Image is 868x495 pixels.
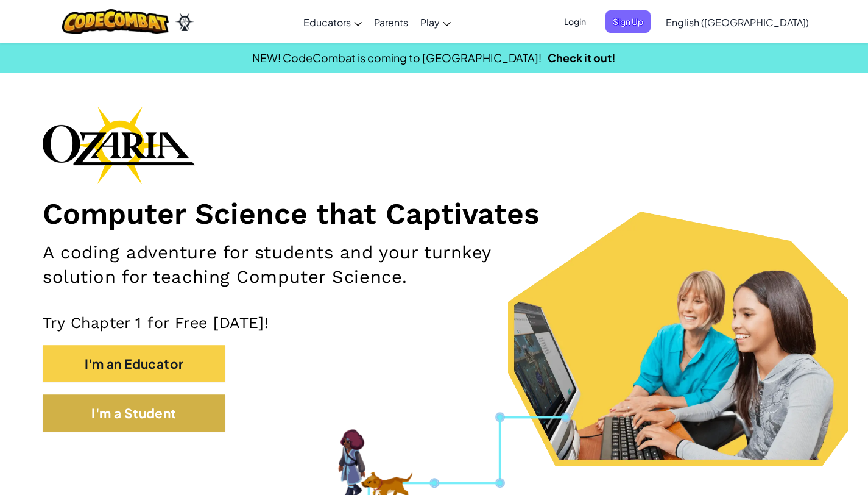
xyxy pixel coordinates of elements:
img: Ozaria [175,13,194,31]
button: Login [557,10,593,33]
a: Parents [368,5,414,38]
span: Educators [303,16,351,29]
span: English ([GEOGRAPHIC_DATA]) [666,16,809,29]
img: CodeCombat logo [62,9,169,34]
a: Check it out! [548,51,616,65]
button: Sign Up [605,10,651,33]
button: I'm a Student [43,394,225,432]
h2: A coding adventure for students and your turnkey solution for teaching Computer Science. [43,241,567,289]
h1: Computer Science that Captivates [43,196,825,232]
a: Educators [297,5,368,38]
button: I'm an Educator [43,345,225,382]
a: Play [414,5,457,38]
span: NEW! CodeCombat is coming to [GEOGRAPHIC_DATA]! [252,51,542,65]
p: Try Chapter 1 for Free [DATE]! [43,313,825,332]
a: English ([GEOGRAPHIC_DATA]) [660,5,815,38]
img: Ozaria branding logo [43,106,195,184]
span: Play [420,16,440,29]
